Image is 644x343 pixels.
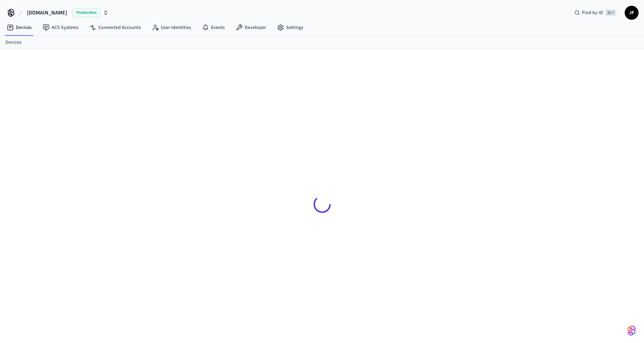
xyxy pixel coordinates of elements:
a: Connected Accounts [84,21,146,34]
a: Devices [6,39,21,46]
span: JF [625,7,638,19]
span: [DOMAIN_NAME] [27,9,67,17]
button: JF [625,6,638,20]
span: ⌘ K [605,9,616,16]
a: Settings [272,21,309,34]
a: ACS Systems [37,21,84,34]
img: SeamLogoGradient.69752ec5.svg [627,325,636,336]
a: Developer [230,21,272,34]
a: Devices [1,21,37,34]
a: Events [197,21,230,34]
span: Find by ID [582,9,603,16]
span: Production [73,8,100,17]
div: Find by ID⌘ K [569,7,622,19]
a: User Identities [146,21,197,34]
